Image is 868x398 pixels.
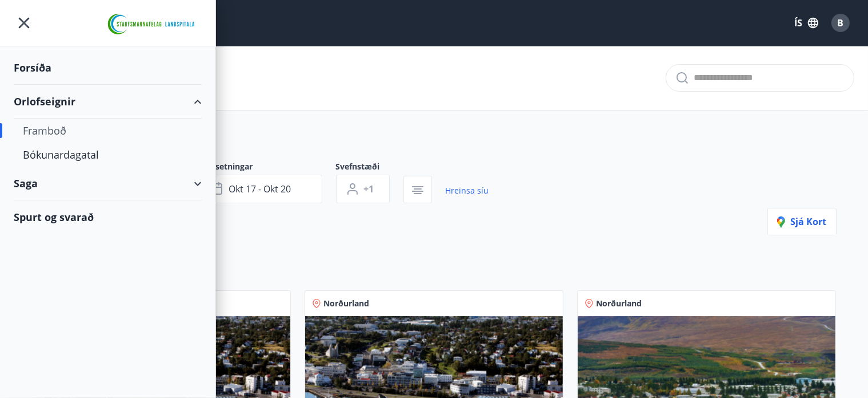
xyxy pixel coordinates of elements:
span: Norðurland [323,298,369,309]
button: Sjá kort [767,208,837,235]
img: union_logo [103,13,202,36]
span: B [838,17,844,29]
div: Orlofseignir [14,85,202,119]
button: ÍS [788,13,825,33]
a: Hreinsa síu [446,178,489,203]
button: menu [14,13,34,33]
button: B [827,9,854,37]
div: Saga [14,167,202,200]
span: okt 17 - okt 20 [229,183,291,195]
span: +1 [364,183,374,195]
button: okt 17 - okt 20 [201,175,322,203]
div: Spurt og svarað [14,200,202,234]
span: Svefnstæði [336,161,403,175]
div: Bókunardagatal [23,143,193,167]
span: Dagsetningar [201,161,336,175]
span: Norðurland [596,298,642,309]
div: Forsíða [14,51,202,85]
span: Sjá kort [777,215,827,228]
button: +1 [336,175,390,203]
div: Framboð [23,119,193,143]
